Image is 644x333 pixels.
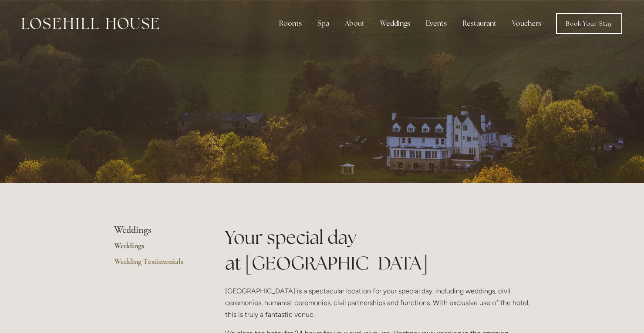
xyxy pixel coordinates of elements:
[272,15,309,32] div: Rooms
[338,15,371,32] div: About
[505,15,548,32] a: Vouchers
[556,13,622,34] a: Book Your Stay
[373,15,417,32] div: Weddings
[225,225,530,276] h1: Your special day at [GEOGRAPHIC_DATA]
[114,256,197,272] a: Wedding Testimonials
[114,241,197,256] a: Weddings
[22,18,159,29] img: Losehill House
[419,15,454,32] div: Events
[455,15,503,32] div: Restaurant
[225,285,530,321] p: [GEOGRAPHIC_DATA] is a spectacular location for your special day, including weddings, civil cerem...
[114,225,197,236] li: Weddings
[310,15,336,32] div: Spa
